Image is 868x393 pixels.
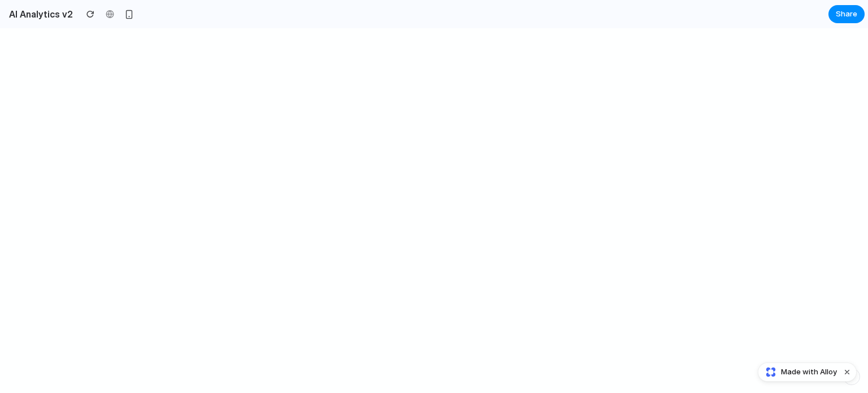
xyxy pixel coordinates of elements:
button: Dismiss watermark [840,365,854,379]
h2: AI Analytics v2 [5,7,73,21]
span: Share [836,8,857,20]
span: Made with Alloy [781,366,837,378]
a: Made with Alloy [758,366,838,378]
button: Share [828,5,865,23]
